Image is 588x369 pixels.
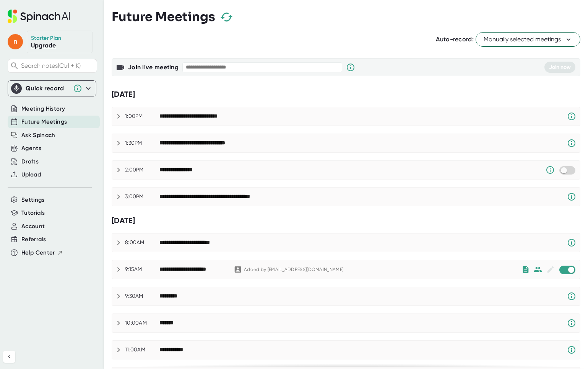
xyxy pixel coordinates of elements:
[125,293,159,300] div: 9:30AM
[125,239,159,246] div: 8:00AM
[11,81,93,96] div: Quick record
[125,320,159,327] div: 10:00AM
[21,248,63,257] button: Help Center
[112,90,580,99] div: [DATE]
[549,64,571,70] span: Join now
[476,32,580,47] button: Manually selected meetings
[544,62,575,73] button: Join now
[125,346,159,353] div: 11:00AM
[21,62,95,69] span: Search notes (Ctrl + K)
[125,140,159,147] div: 1:30PM
[546,165,555,175] svg: Someone has manually disabled Spinach from this meeting.
[21,209,45,217] button: Tutorials
[567,192,576,201] svg: Spinach requires a video conference link.
[484,35,572,44] span: Manually selected meetings
[3,351,15,363] button: Collapse sidebar
[21,222,45,231] button: Account
[436,36,474,43] span: Auto-record:
[21,235,46,244] button: Referrals
[31,35,62,42] div: Starter Plan
[21,157,39,166] button: Drafts
[31,42,56,49] a: Upgrade
[21,144,41,153] button: Agents
[21,131,55,140] button: Ask Spinach
[112,10,215,24] h3: Future Meetings
[125,193,159,200] div: 3:00PM
[21,170,41,179] button: Upload
[125,113,159,120] div: 1:00PM
[21,104,65,113] button: Meeting History
[567,345,576,354] svg: Spinach requires a video conference link.
[21,196,45,204] button: Settings
[26,85,69,92] div: Quick record
[125,167,159,173] div: 2:00PM
[21,248,55,257] span: Help Center
[244,267,343,273] div: Added by [EMAIL_ADDRESS][DOMAIN_NAME]
[8,34,23,49] span: n
[567,238,576,247] svg: Spinach requires a video conference link.
[112,216,580,225] div: [DATE]
[567,139,576,148] svg: Spinach requires a video conference link.
[567,292,576,301] svg: Spinach requires a video conference link.
[128,64,179,71] b: Join live meeting
[21,118,67,126] button: Future Meetings
[125,266,159,273] div: 9:15AM
[567,112,576,121] svg: Spinach requires a video conference link.
[567,318,576,328] svg: Spinach requires a video conference link.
